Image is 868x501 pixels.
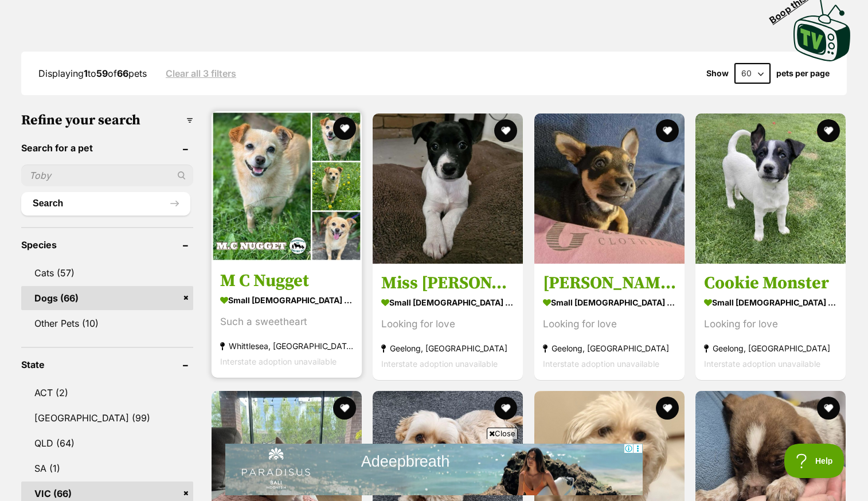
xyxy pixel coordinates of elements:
[333,117,356,140] button: favourite
[704,272,837,294] h3: Cookie Monster
[543,272,676,294] h3: [PERSON_NAME]
[706,69,729,78] span: Show
[21,192,190,215] button: Search
[381,272,514,294] h3: Miss [PERSON_NAME]
[543,359,659,369] span: Interstate adoption unavailable
[21,112,193,128] h3: Refine your search
[212,111,362,261] img: M C Nugget - Pomeranian Dog
[656,119,679,142] button: favourite
[381,359,498,369] span: Interstate adoption unavailable
[21,431,193,455] a: QLD (64)
[225,444,643,495] iframe: Advertisement
[704,340,837,356] strong: Geelong, [GEOGRAPHIC_DATA]
[704,316,837,332] div: Looking for love
[84,68,88,79] strong: 1
[656,397,679,420] button: favourite
[21,165,193,186] input: Toby
[495,119,518,142] button: favourite
[695,113,846,264] img: Cookie Monster - Jack Russell Terrier x Australian Kelpie Dog
[817,397,840,420] button: favourite
[21,143,193,153] header: Search for a pet
[534,113,685,264] img: Kermit - Jack Russell Terrier x Australian Kelpie Dog
[704,359,820,369] span: Interstate adoption unavailable
[38,68,147,79] span: Displaying to of pets
[534,264,685,380] a: [PERSON_NAME] small [DEMOGRAPHIC_DATA] Dog Looking for love Geelong, [GEOGRAPHIC_DATA] Interstate...
[373,264,523,380] a: Miss [PERSON_NAME] small [DEMOGRAPHIC_DATA] Dog Looking for love Geelong, [GEOGRAPHIC_DATA] Inter...
[220,338,353,354] strong: Whittlesea, [GEOGRAPHIC_DATA]
[495,397,518,420] button: favourite
[21,286,193,310] a: Dogs (66)
[21,240,193,250] header: Species
[333,397,356,420] button: favourite
[784,444,845,478] iframe: Help Scout Beacon - Open
[220,314,353,330] div: Such a sweetheart
[21,311,193,335] a: Other Pets (10)
[21,406,193,430] a: [GEOGRAPHIC_DATA] (99)
[96,68,108,79] strong: 59
[212,261,362,378] a: M C Nugget small [DEMOGRAPHIC_DATA] Dog Such a sweetheart Whittlesea, [GEOGRAPHIC_DATA] Interstat...
[381,340,514,356] strong: Geelong, [GEOGRAPHIC_DATA]
[543,316,676,332] div: Looking for love
[220,270,353,292] h3: M C Nugget
[543,294,676,311] strong: small [DEMOGRAPHIC_DATA] Dog
[487,428,518,439] span: Close
[381,316,514,332] div: Looking for love
[381,294,514,311] strong: small [DEMOGRAPHIC_DATA] Dog
[21,261,193,285] a: Cats (57)
[166,68,236,79] a: Clear all 3 filters
[117,68,128,79] strong: 66
[817,119,840,142] button: favourite
[373,113,523,264] img: Miss Piggy - Jack Russell Terrier x Australian Kelpie Dog
[220,292,353,308] strong: small [DEMOGRAPHIC_DATA] Dog
[21,381,193,405] a: ACT (2)
[220,357,337,366] span: Interstate adoption unavailable
[776,69,830,78] label: pets per page
[695,264,846,380] a: Cookie Monster small [DEMOGRAPHIC_DATA] Dog Looking for love Geelong, [GEOGRAPHIC_DATA] Interstat...
[543,340,676,356] strong: Geelong, [GEOGRAPHIC_DATA]
[704,294,837,311] strong: small [DEMOGRAPHIC_DATA] Dog
[21,359,193,370] header: State
[21,456,193,480] a: SA (1)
